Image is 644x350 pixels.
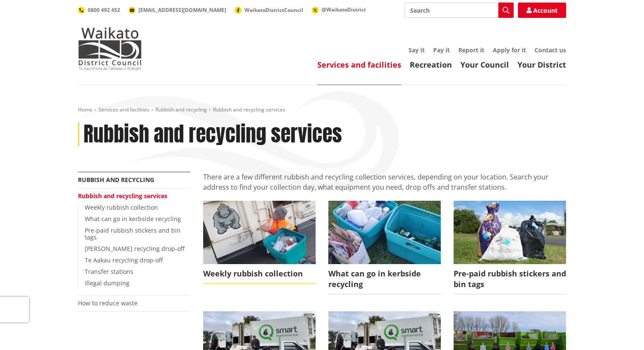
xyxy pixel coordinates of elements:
a: 0800 492 452 [78,6,120,14]
span: Rubbish and recycling services [213,106,285,113]
a: Services and facilities [317,60,401,70]
a: [EMAIL_ADDRESS][DOMAIN_NAME] [129,6,226,14]
a: Report it [458,46,484,54]
a: What can go in kerbside recycling [328,201,441,294]
span: Pre-paid rubbish stickers and bin tags [454,264,566,294]
a: Weekly rubbish collection [203,201,316,284]
span: [EMAIL_ADDRESS][DOMAIN_NAME] [138,6,226,14]
a: Recreation [410,60,452,70]
a: Contact us [535,46,566,54]
a: Your Council [460,60,509,70]
a: Weekly rubbish collection [85,203,158,211]
a: Pre-paid rubbish stickers and bin tags [454,201,566,294]
a: Home [78,106,92,113]
a: [PERSON_NAME] recycling drop-off [85,245,184,253]
a: Your District [517,60,566,70]
nav: breadcrumb [78,106,566,114]
span: @WaikatoDistrict [322,6,366,13]
a: How to reduce waste [78,299,138,307]
span: What can go in kerbside recycling [328,264,441,294]
p: There are a few different rubbish and recycling collection services, depending on your location. ... [203,172,566,192]
a: WaikatoDistrictCouncil [235,6,303,14]
a: Te Aakau recycling drop-off [85,256,163,264]
h1: Rubbish and recycling services [83,122,342,147]
a: Say it [408,46,425,54]
input: Search input [405,3,514,18]
a: Transfer stations [85,267,133,276]
a: Pay it [433,46,450,54]
img: Recycling collection [203,201,316,264]
a: @WaikatoDistrict [312,6,366,13]
a: Services and facilities [98,106,149,113]
a: Account [518,3,566,18]
a: Rubbish and recycling [155,106,207,113]
a: Pre-paid rubbish stickers and bin tags [85,226,181,242]
img: kerbside recycling [328,201,441,264]
a: Illegal dumping [85,279,129,287]
a: Apply for it [493,46,526,54]
a: Rubbish and recycling [78,176,154,184]
span: WaikatoDistrictCouncil [244,6,303,14]
a: What can go in kerbside recycling [85,215,181,223]
img: Waikato District Council - Te Kaunihera aa Takiwaa o Waikato [78,27,142,70]
span: Weekly rubbish collection [203,264,316,284]
a: Rubbish and recycling services [78,192,167,200]
span: 0800 492 452 [88,6,120,14]
img: Bins bags and tags [454,201,566,264]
